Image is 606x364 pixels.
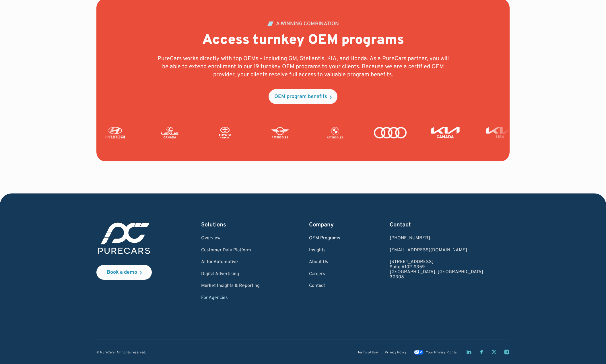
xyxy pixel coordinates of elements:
img: Mini Fixed Ops [290,127,327,138]
a: Digital Advertising [201,272,260,277]
a: Overview [201,236,260,241]
a: Terms of Use [358,351,378,355]
a: Privacy Policy [385,351,407,355]
a: OEM program benefits [269,89,337,104]
img: BMW Fixed Ops [345,127,382,138]
a: AI for Automotive [201,260,260,265]
a: Careers [309,272,340,277]
div: [PHONE_NUMBER] [390,236,483,241]
div: Contact [390,221,483,229]
div: Your Privacy Rights [426,351,457,355]
a: Insights [309,248,340,253]
a: OEM Programs [309,236,340,241]
a: Market Insights & Reporting [201,283,260,289]
div: © PureCars. All rights reserved. [96,351,146,355]
div: A WINNING COMBINATION [276,21,339,27]
p: PureCars works directly with top OEMs – including GM, Stellantis, KIA, and Honda. As a PureCars p... [156,55,450,79]
a: Customer Data Platform [201,248,260,253]
a: Your Privacy Rights [414,351,457,355]
a: Email us [390,248,483,253]
img: Hyundai [125,127,162,138]
a: About Us [309,260,340,265]
a: Facebook page [479,349,484,355]
a: Instagram page [504,349,510,355]
a: LinkedIn page [466,349,472,355]
img: Toyota Canada [235,127,272,138]
img: KIA Canada [456,127,492,138]
a: Book a demo [96,265,152,280]
img: Audi [401,127,437,138]
h2: Access turnkey OEM programs [202,32,404,49]
img: purecars logo [96,221,152,256]
a: Contact [309,283,340,289]
img: Lexus Canada [180,127,217,138]
div: Book a demo [107,270,137,275]
a: For Agencies [201,295,260,301]
div: Solutions [201,221,260,229]
div: Company [309,221,340,229]
a: Twitter X page [491,349,497,355]
a: [STREET_ADDRESS]Suite A102 #359[GEOGRAPHIC_DATA], [GEOGRAPHIC_DATA]30308 [390,260,483,280]
div: OEM program benefits [274,94,327,99]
